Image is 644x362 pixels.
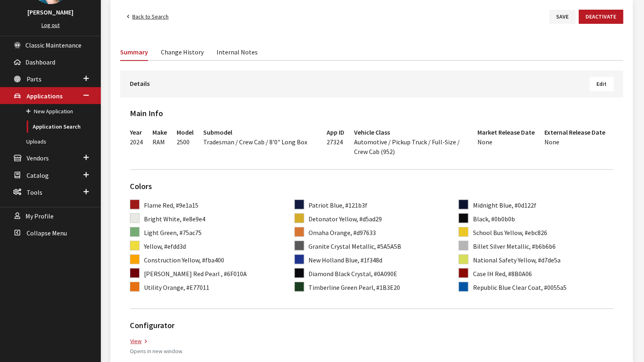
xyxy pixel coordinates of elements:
[354,127,468,137] h3: Vehicle Class
[473,270,506,278] span: Case IH Red,
[130,127,143,137] h3: Year
[144,256,201,264] span: Construction Yellow,
[354,138,460,156] span: Automotive / Pickup Truck / Full-Size / Crew Cab (952)
[144,270,223,278] span: [PERSON_NAME] Red Pearl ,
[152,138,165,146] span: RAM
[130,138,143,146] span: 2024
[144,283,185,291] span: Utility Orange,
[308,270,373,278] span: Diamond Black Crystal,
[374,270,397,278] span: #0A090E
[514,201,536,209] span: #0d122f
[203,138,307,146] span: Tradesman / Crew Cab / 8'0" Long Box
[531,242,555,250] span: #b6b6b6
[361,256,382,264] span: #1f348d
[308,201,344,209] span: Patriot Blue,
[144,229,178,237] span: Light Green,
[524,229,547,237] span: #ebc826
[549,10,575,24] button: Save
[473,229,523,237] span: School Bus Yellow,
[473,201,513,209] span: Midnight Blue,
[42,21,60,29] a: Log out
[176,201,198,209] span: #9e1a15
[345,201,367,209] span: #121b3f
[359,215,382,223] span: #d5ad29
[27,188,42,196] span: Tools
[590,77,613,91] button: Edit Details
[27,229,67,237] span: Collapse Menu
[491,215,515,223] span: #0b0b0b
[327,127,344,137] h3: App ID
[120,43,148,61] a: Summary
[473,215,490,223] span: Black,
[130,319,613,331] h2: Configurator
[183,215,205,223] span: #e8e9e4
[544,138,559,146] span: None
[25,212,54,220] span: My Profile
[544,283,566,291] span: #0055a5
[130,180,613,192] h2: Colors
[477,138,492,146] span: None
[473,256,536,264] span: National Safety Yellow,
[308,215,358,223] span: Detonator Yellow,
[308,283,375,291] span: Timberline Green Pearl,
[473,242,530,250] span: Billet Silver Metallic,
[224,270,247,278] span: #6F010A
[202,256,224,264] span: #fba400
[130,107,613,119] h2: Main Info
[177,138,190,146] span: 2500
[144,242,163,250] span: Yellow,
[508,270,531,278] span: #8B0A06
[144,201,175,209] span: Flame Red,
[120,10,175,24] a: Back to Search
[144,215,181,223] span: Bright White,
[477,127,535,137] h3: Market Release Date
[130,347,183,355] small: Opens in new window.
[27,92,63,100] span: Applications
[27,154,49,162] span: Vendors
[27,75,42,83] span: Parts
[327,138,343,146] span: 27324
[8,7,93,17] h3: [PERSON_NAME]
[25,41,81,49] span: Classic Maintenance
[203,127,317,137] h3: Submodel
[473,283,542,291] span: Republic Blue Clear Coat,
[164,242,186,250] span: #efdd3d
[217,43,258,60] a: Internal Notes
[544,127,605,137] h3: External Release Date
[353,229,376,237] span: #d97633
[161,43,204,60] a: Change History
[308,256,359,264] span: New Holland Blue,
[25,58,55,66] span: Dashboard
[308,229,352,237] span: Omaha Orange,
[152,127,167,137] h3: Make
[376,283,400,291] span: #1B3E20
[130,77,613,91] h3: Details
[377,242,401,250] span: #5A5A5B
[308,242,376,250] span: Granite Crystal Metallic,
[596,80,606,87] span: Edit
[179,229,202,237] span: #75ac75
[177,127,194,137] h3: Model
[538,256,560,264] span: #d7de5a
[27,171,49,179] span: Catalog
[186,283,209,291] span: #E77011
[579,10,623,24] button: Deactivate
[130,337,147,346] a: View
